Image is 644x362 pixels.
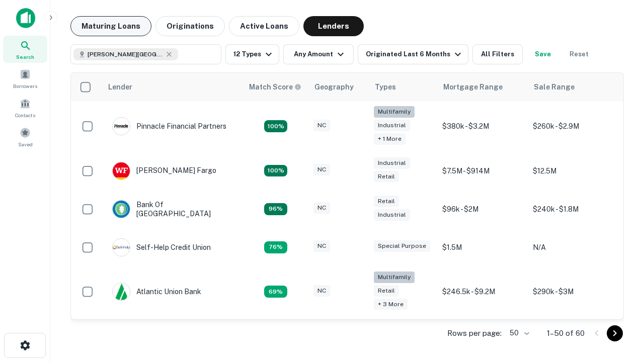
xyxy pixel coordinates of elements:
[102,73,243,101] th: Lender
[249,81,301,93] div: Capitalize uses an advanced AI algorithm to match your search with the best lender. The match sco...
[506,326,531,340] div: 50
[437,266,528,317] td: $246.5k - $9.2M
[3,123,47,150] a: Saved
[366,48,464,60] div: Originated Last 6 Months
[264,203,287,215] div: Matching Properties: 14, hasApolloMatch: undefined
[108,81,132,93] div: Lender
[374,285,399,297] div: Retail
[437,101,528,152] td: $380k - $3.2M
[16,53,34,61] span: Search
[563,44,595,64] button: Reset
[534,81,575,93] div: Sale Range
[113,239,130,256] img: picture
[70,16,151,36] button: Maturing Loans
[3,65,47,92] a: Borrowers
[374,240,430,252] div: Special Purpose
[264,165,287,177] div: Matching Properties: 15, hasApolloMatch: undefined
[264,241,287,253] div: Matching Properties: 11, hasApolloMatch: undefined
[369,73,437,101] th: Types
[13,82,37,90] span: Borrowers
[528,266,618,317] td: $290k - $3M
[113,162,130,179] img: picture
[303,16,364,36] button: Lenders
[313,164,330,175] div: NC
[437,152,528,190] td: $7.5M - $914M
[313,120,330,131] div: NC
[607,325,623,341] button: Go to next page
[594,249,644,298] iframe: Chat Widget
[264,286,287,298] div: Matching Properties: 10, hasApolloMatch: undefined
[375,81,396,93] div: Types
[308,73,369,101] th: Geography
[313,285,330,297] div: NC
[547,327,585,339] p: 1–50 of 60
[374,106,415,118] div: Multifamily
[472,44,523,64] button: All Filters
[528,228,618,266] td: N/A
[113,283,130,300] img: picture
[264,120,287,132] div: Matching Properties: 26, hasApolloMatch: undefined
[437,73,528,101] th: Mortgage Range
[3,94,47,121] a: Contacts
[313,202,330,214] div: NC
[528,152,618,190] td: $12.5M
[374,209,410,221] div: Industrial
[443,81,503,93] div: Mortgage Range
[229,16,299,36] button: Active Loans
[437,190,528,228] td: $96k - $2M
[155,16,225,36] button: Originations
[374,299,408,310] div: + 3 more
[112,162,216,180] div: [PERSON_NAME] Fargo
[527,44,559,64] button: Save your search to get updates of matches that match your search criteria.
[528,73,618,101] th: Sale Range
[88,50,163,59] span: [PERSON_NAME][GEOGRAPHIC_DATA], [GEOGRAPHIC_DATA]
[447,327,502,339] p: Rows per page:
[374,271,415,283] div: Multifamily
[437,228,528,266] td: $1.5M
[112,117,226,135] div: Pinnacle Financial Partners
[113,201,130,218] img: picture
[374,171,399,183] div: Retail
[283,44,354,64] button: Any Amount
[313,240,330,252] div: NC
[243,73,308,101] th: Capitalize uses an advanced AI algorithm to match your search with the best lender. The match sco...
[358,44,468,64] button: Originated Last 6 Months
[18,140,33,148] span: Saved
[112,200,233,218] div: Bank Of [GEOGRAPHIC_DATA]
[249,81,299,93] h6: Match Score
[374,133,406,145] div: + 1 more
[112,238,211,256] div: Self-help Credit Union
[225,44,279,64] button: 12 Types
[528,101,618,152] td: $260k - $2.9M
[314,81,354,93] div: Geography
[374,196,399,207] div: Retail
[112,283,201,301] div: Atlantic Union Bank
[528,190,618,228] td: $240k - $1.8M
[113,118,130,135] img: picture
[15,111,35,119] span: Contacts
[16,8,35,28] img: capitalize-icon.png
[374,157,410,169] div: Industrial
[374,120,410,131] div: Industrial
[3,36,47,63] a: Search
